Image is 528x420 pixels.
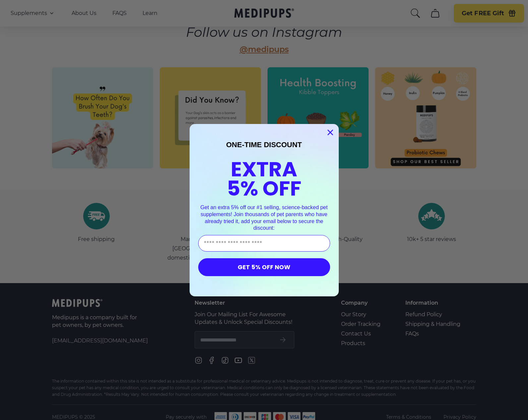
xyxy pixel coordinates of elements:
[227,174,301,203] span: 5% OFF
[231,155,297,184] span: EXTRA
[201,205,328,231] span: Get an extra 5% off our #1 selling, science-backed pet supplements! Join thousands of pet parents...
[198,258,330,276] button: GET 5% OFF NOW
[226,141,302,149] span: ONE-TIME DISCOUNT
[324,127,336,138] button: Close dialog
